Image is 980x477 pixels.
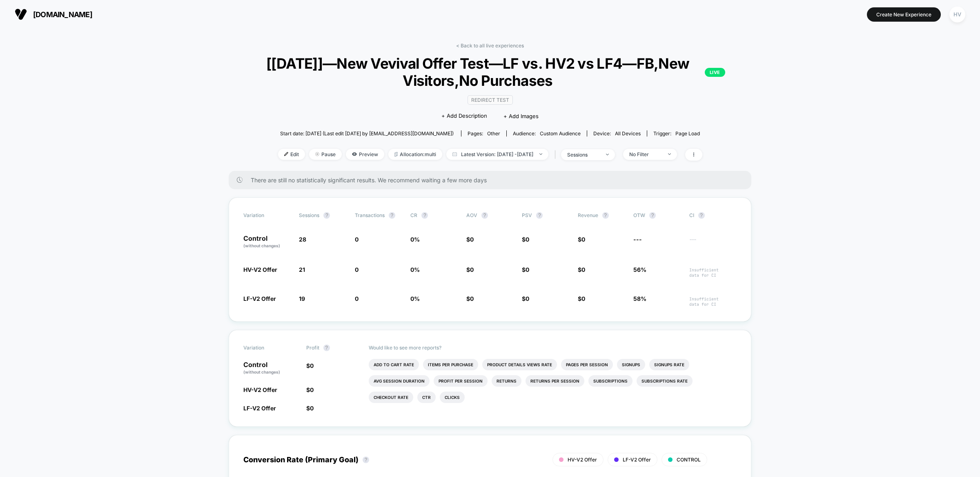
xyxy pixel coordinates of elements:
[355,266,359,273] span: 0
[487,130,500,137] span: other
[466,236,474,243] span: $
[633,236,642,243] span: ---
[649,212,656,219] button: ?
[323,212,330,219] button: ?
[581,266,585,273] span: 0
[243,266,277,273] span: HV-V2 Offer
[947,6,968,23] button: HV
[410,236,420,243] span: 0 %
[466,266,474,273] span: $
[698,212,705,219] button: ?
[363,457,369,463] button: ?
[689,212,734,219] span: CI
[243,386,277,393] span: HV-V2 Offer
[668,153,671,155] img: end
[629,151,662,157] div: No Filter
[299,266,305,273] span: 21
[633,266,646,273] span: 56%
[251,177,735,184] span: There are still no statistically significant results. We recommend waiting a few more days
[243,370,280,374] span: (without changes)
[12,8,95,21] button: [DOMAIN_NAME]
[581,236,585,243] span: 0
[456,43,524,49] a: < Back to all live experiences
[522,295,529,302] span: $
[310,386,314,393] span: 0
[410,295,420,302] span: 0 %
[468,95,513,105] span: Redirect Test
[677,457,701,463] span: CONTROL
[689,296,737,307] span: Insufficient data for CI
[446,149,548,160] span: Latest Version: [DATE] - [DATE]
[470,295,474,302] span: 0
[522,266,529,273] span: $
[689,267,737,278] span: Insufficient data for CI
[423,359,478,370] li: Items Per Purchase
[306,345,319,351] span: Profit
[581,295,585,302] span: 0
[470,236,474,243] span: 0
[470,266,474,273] span: 0
[417,392,436,403] li: Ctr
[243,361,298,375] p: Control
[522,212,532,218] span: PSV
[421,212,428,219] button: ?
[867,7,941,22] button: Create New Experience
[578,295,585,302] span: $
[243,405,276,412] span: LF-V2 Offer
[310,405,314,412] span: 0
[540,130,581,137] span: Custom Audience
[578,266,585,273] span: $
[567,152,600,158] div: sessions
[243,295,276,302] span: LF-V2 Offer
[299,295,305,302] span: 19
[33,10,92,19] span: [DOMAIN_NAME]
[280,130,454,137] span: Start date: [DATE] (Last edit [DATE] by [EMAIL_ADDRESS][DOMAIN_NAME])
[588,375,633,387] li: Subscriptions
[526,266,529,273] span: 0
[306,362,314,369] span: $
[315,152,319,156] img: end
[278,149,305,160] span: Edit
[243,235,291,249] p: Control
[587,130,647,137] span: Device:
[255,55,725,89] span: [[DATE]]—New Vevival Offer Test—LF vs. HV2 vs LF4—FB,New Visitors,No Purchases
[310,362,314,369] span: 0
[355,295,359,302] span: 0
[482,359,557,370] li: Product Details Views Rate
[578,212,598,218] span: Revenue
[526,375,584,387] li: Returns Per Session
[468,130,500,137] div: Pages:
[503,113,539,119] span: + Add Images
[513,130,581,137] div: Audience:
[552,149,561,161] span: |
[394,152,398,157] img: rebalance
[306,386,314,393] span: $
[949,7,965,22] div: HV
[323,345,330,351] button: ?
[623,457,651,463] span: LF-V2 Offer
[466,212,477,218] span: AOV
[561,359,613,370] li: Pages Per Session
[617,359,645,370] li: Signups
[522,236,529,243] span: $
[440,392,465,403] li: Clicks
[649,359,689,370] li: Signups Rate
[15,8,27,20] img: Visually logo
[633,295,646,302] span: 58%
[637,375,693,387] li: Subscriptions Rate
[346,149,384,160] span: Preview
[243,345,288,351] span: Variation
[434,375,488,387] li: Profit Per Session
[369,375,430,387] li: Avg Session Duration
[441,112,487,120] span: + Add Description
[355,212,385,218] span: Transactions
[633,212,678,219] span: OTW
[602,212,609,219] button: ?
[492,375,521,387] li: Returns
[243,243,280,248] span: (without changes)
[355,236,359,243] span: 0
[389,212,395,219] button: ?
[284,152,288,156] img: edit
[410,212,417,218] span: CR
[578,236,585,243] span: $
